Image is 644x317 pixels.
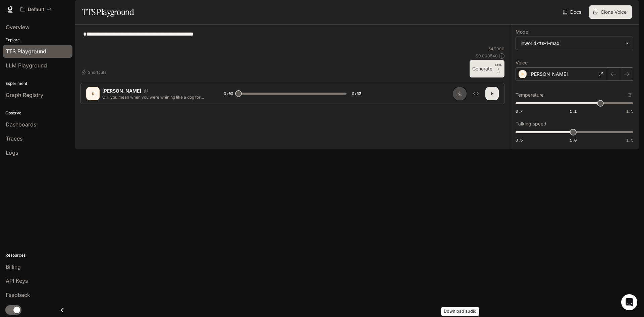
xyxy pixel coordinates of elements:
[80,67,109,77] button: Shortcuts
[453,87,467,100] button: Download audio
[495,63,502,71] p: CTRL +
[82,5,134,19] h1: TTS Playground
[516,60,528,65] p: Voice
[529,71,568,77] p: [PERSON_NAME]
[516,37,633,50] div: inworld-tts-1-max
[469,87,483,100] button: Inspect
[626,91,633,99] button: Reset to default
[516,137,523,143] span: 0.5
[224,90,233,97] span: 0:00
[516,121,546,126] p: Talking speed
[516,108,523,114] span: 0.7
[621,294,637,310] div: Open Intercom Messenger
[476,53,498,59] p: $ 0.000540
[88,88,98,99] div: D
[570,137,577,143] span: 1.0
[626,108,633,114] span: 1.5
[102,94,208,100] p: OH! you mean when you were whining like a dog for me?
[561,5,584,19] a: Docs
[441,307,479,316] div: Download audio
[28,7,44,12] p: Default
[352,90,361,97] span: 0:03
[626,137,633,143] span: 1.5
[589,5,632,19] button: Clone Voice
[470,60,504,77] button: GenerateCTRL +⏎
[521,40,622,47] div: inworld-tts-1-max
[516,30,529,34] p: Model
[102,88,141,94] p: [PERSON_NAME]
[570,108,577,114] span: 1.1
[17,3,55,16] button: All workspaces
[495,63,502,75] p: ⏎
[141,89,151,93] button: Copy Voice ID
[516,93,544,97] p: Temperature
[488,46,504,52] p: 54 / 1000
